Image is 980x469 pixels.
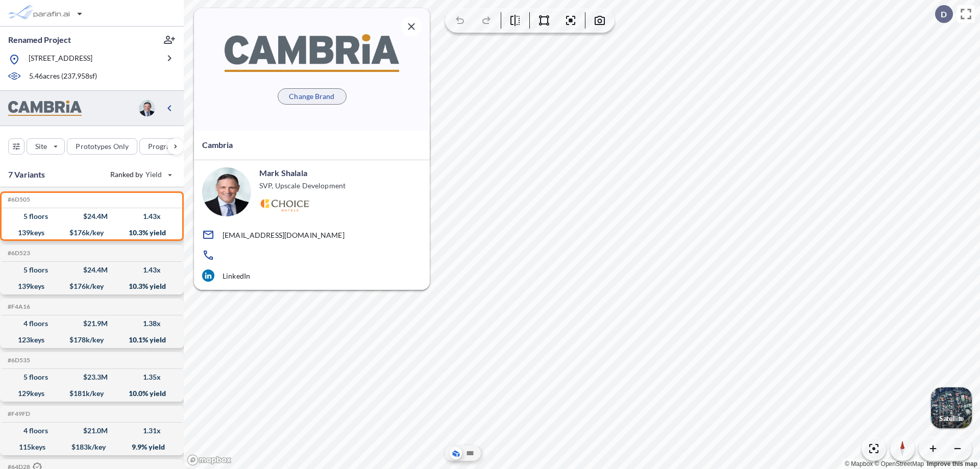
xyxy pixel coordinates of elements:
[6,410,30,417] h5: Click to copy the code
[6,303,30,310] h5: Click to copy the code
[202,269,422,282] a: LinkedIn
[278,88,347,105] button: Change Brand
[187,454,232,466] a: Mapbox homepage
[223,271,250,280] p: LinkedIn
[76,141,129,152] p: Prototypes Only
[450,447,462,459] button: Aerial View
[927,460,977,467] a: Improve this map
[8,34,71,45] p: Renamed Project
[139,138,194,155] button: Program
[939,414,964,423] p: Satellite
[874,460,924,467] a: OpenStreetMap
[6,196,30,203] h5: Click to copy the code
[941,10,947,19] p: D
[8,101,82,116] img: BrandImage
[202,139,233,151] p: Cambria
[259,199,310,212] img: Logo
[223,231,345,239] p: [EMAIL_ADDRESS][DOMAIN_NAME]
[8,168,45,181] p: 7 Variants
[259,181,346,191] p: SVP, Upscale Development
[202,229,422,241] a: [EMAIL_ADDRESS][DOMAIN_NAME]
[139,100,155,116] img: user logo
[67,138,137,155] button: Prototypes Only
[102,166,179,183] button: Ranked by Yield
[464,447,476,459] button: Site Plan
[29,71,97,82] p: 5.46 acres ( 237,958 sf)
[289,91,334,102] p: Change Brand
[29,53,92,66] p: [STREET_ADDRESS]
[148,141,177,152] p: Program
[931,387,972,428] img: Switcher Image
[6,357,30,364] h5: Click to copy the code
[6,250,30,257] h5: Click to copy the code
[35,141,47,152] p: Site
[145,169,162,180] span: Yield
[225,34,399,71] img: BrandImage
[259,167,307,179] p: Mark Shalala
[202,167,251,216] img: user logo
[931,387,972,428] button: Switcher ImageSatellite
[845,460,873,467] a: Mapbox
[27,138,65,155] button: Site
